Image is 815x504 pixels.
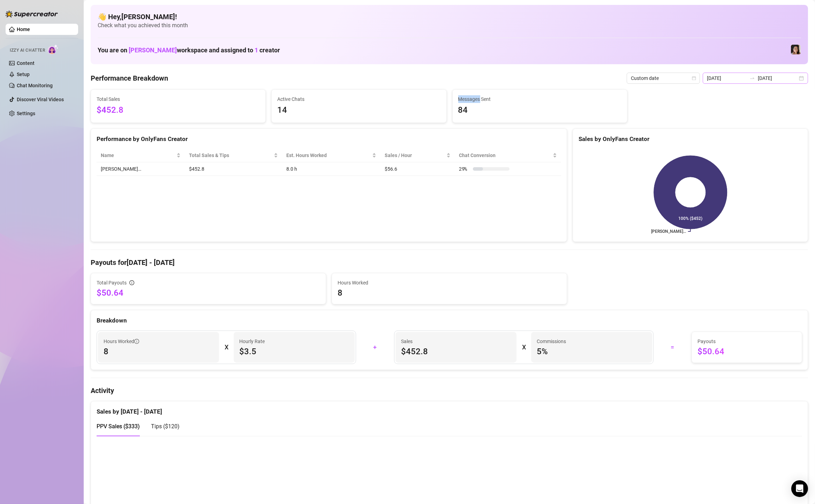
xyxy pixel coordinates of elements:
[17,111,35,116] a: Settings
[579,134,802,144] div: Sales by OnlyFans Creator
[455,149,561,162] th: Chat Conversion
[458,104,621,117] span: 84
[104,346,213,357] span: 8
[97,279,127,287] span: Total Payouts
[255,46,258,54] span: 1
[239,338,265,345] article: Hourly Rate
[98,12,801,22] h4: 👋 Hey, [PERSON_NAME] !
[97,149,185,162] th: Name
[459,151,551,159] span: Chat Conversion
[17,27,30,32] a: Home
[239,346,349,357] span: $3.5
[692,76,696,80] span: calendar
[129,280,134,285] span: info-circle
[97,316,802,325] div: Breakdown
[651,229,686,234] text: [PERSON_NAME]…
[151,423,180,430] span: Tips ( $120 )
[97,162,185,176] td: [PERSON_NAME]…
[104,338,139,345] span: Hours Worked
[98,22,801,29] span: Check what you achieved this month
[91,258,808,267] h4: Payouts for [DATE] - [DATE]
[98,46,280,54] h1: You are on workspace and assigned to creator
[459,165,470,173] span: 29 %
[91,386,808,395] h4: Activity
[91,73,168,83] h4: Performance Breakdown
[17,83,53,88] a: Chat Monitoring
[697,346,796,357] span: $50.64
[380,162,455,176] td: $56.6
[17,60,35,66] a: Content
[537,346,647,357] span: 5 %
[658,342,687,353] div: =
[48,44,59,54] img: AI Chatter
[338,279,561,287] span: Hours Worked
[385,151,445,159] span: Sales / Hour
[360,342,390,353] div: +
[97,134,561,144] div: Performance by OnlyFans Creator
[401,338,511,345] span: Sales
[277,104,440,117] span: 14
[189,151,273,159] span: Total Sales & Tips
[97,104,260,117] span: $452.8
[10,47,45,54] span: Izzy AI Chatter
[225,342,228,353] div: X
[97,401,802,416] div: Sales by [DATE] - [DATE]
[749,75,755,81] span: to
[6,10,58,17] img: logo-BBDzfeDw.svg
[277,95,440,103] span: Active Chats
[697,338,796,345] span: Payouts
[17,72,30,77] a: Setup
[129,46,177,54] span: [PERSON_NAME]
[134,339,139,344] span: info-circle
[185,149,282,162] th: Total Sales & Tips
[380,149,455,162] th: Sales / Hour
[17,97,64,102] a: Discover Viral Videos
[401,346,511,357] span: $452.8
[185,162,282,176] td: $452.8
[522,342,526,353] div: X
[286,151,371,159] div: Est. Hours Worked
[791,45,801,54] img: Luna
[758,74,798,82] input: End date
[537,338,566,345] article: Commissions
[749,75,755,81] span: swap-right
[101,151,175,159] span: Name
[282,162,380,176] td: 8.0 h
[97,287,320,298] span: $50.64
[791,480,808,497] div: Open Intercom Messenger
[97,423,140,430] span: PPV Sales ( $333 )
[338,287,561,298] span: 8
[707,74,747,82] input: Start date
[458,95,621,103] span: Messages Sent
[97,95,260,103] span: Total Sales
[631,73,696,83] span: Custom date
